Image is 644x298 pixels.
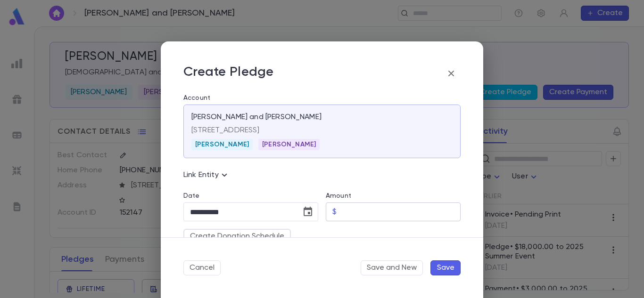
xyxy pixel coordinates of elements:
label: Date [183,192,318,200]
p: [STREET_ADDRESS] [191,126,453,135]
button: Choose date, selected date is Oct 6, 2025 [298,202,317,221]
button: Cancel [183,260,221,275]
span: [PERSON_NAME] [258,141,320,148]
label: Account [183,94,461,102]
p: $ [332,207,337,217]
p: Link Entity [183,169,230,181]
button: Save and New [361,260,423,275]
button: Create Donation Schedule [183,229,291,244]
p: Create Pledge [183,64,274,83]
span: [PERSON_NAME] [191,141,253,148]
button: Save [430,260,461,275]
p: [PERSON_NAME] and [PERSON_NAME] [191,113,322,122]
label: Amount [326,192,351,200]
